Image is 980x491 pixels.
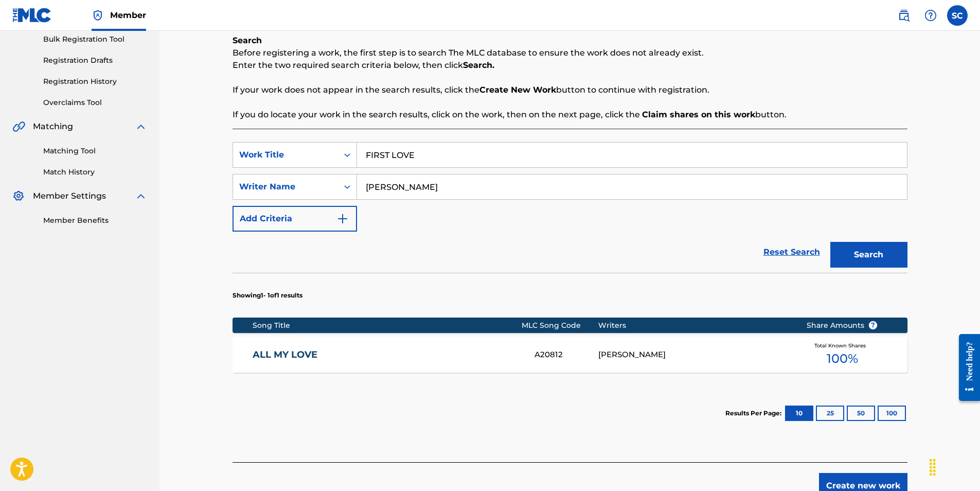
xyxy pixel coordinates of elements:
a: Registration History [43,76,147,87]
form: Search Form [233,142,907,273]
a: ALL MY LOVE [253,349,521,361]
span: ? [869,321,877,329]
p: Before registering a work, the first step is to search The MLC database to ensure the work does n... [233,47,907,59]
p: If you do locate your work in the search results, click on the work, then on the next page, click... [233,109,907,121]
strong: Claim shares on this work [642,110,755,119]
div: A20812 [534,349,599,361]
img: Matching [12,120,25,133]
div: MLC Song Code [522,320,599,331]
div: [PERSON_NAME] [598,349,791,361]
p: Enter the two required search criteria below, then click [233,59,907,72]
p: Results Per Page: [725,409,784,418]
a: Registration Drafts [43,55,147,66]
div: Drag [924,452,941,483]
button: 50 [847,406,875,421]
a: Reset Search [758,241,825,264]
span: 100 % [827,349,858,368]
img: Member Settings [12,190,25,202]
button: 100 [878,406,906,421]
a: Member Benefits [43,215,147,226]
div: Work Title [239,149,332,161]
span: Share Amounts [807,320,878,331]
strong: Create New Work [479,85,556,95]
div: Song Title [253,320,522,331]
a: Public Search [894,5,914,26]
img: expand [135,190,147,202]
img: help [924,9,937,22]
p: Showing 1 - 1 of 1 results [233,291,302,300]
a: Bulk Registration Tool [43,34,147,45]
iframe: Chat Widget [929,442,980,491]
div: Help [920,5,941,26]
div: User Menu [947,5,968,26]
span: Member [110,9,146,21]
a: Match History [43,167,147,178]
span: Member Settings [33,190,106,202]
img: MLC Logo [12,8,52,23]
img: Top Rightsholder [92,9,104,22]
a: Overclaims Tool [43,97,147,108]
button: Add Criteria [233,206,357,232]
button: Search [830,242,907,268]
img: expand [135,120,147,133]
p: If your work does not appear in the search results, click the button to continue with registration. [233,84,907,96]
div: Writer Name [239,181,332,193]
iframe: Resource Center [951,326,980,409]
img: search [898,9,910,22]
span: Total Known Shares [814,342,870,349]
button: 10 [785,406,813,421]
button: 25 [816,406,844,421]
strong: Search. [463,60,494,70]
a: Matching Tool [43,146,147,156]
div: Writers [598,320,791,331]
span: Matching [33,120,73,133]
b: Search [233,36,262,45]
img: 9d2ae6d4665cec9f34b9.svg [336,213,349,225]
